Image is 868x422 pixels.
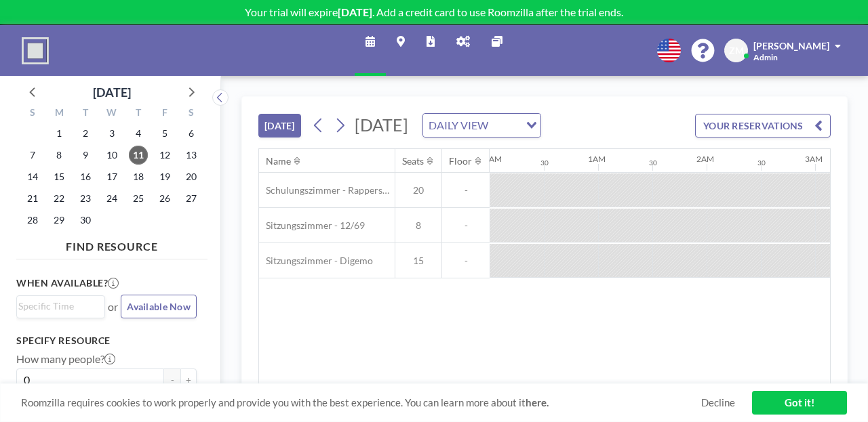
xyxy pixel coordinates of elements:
div: [DATE] [93,83,131,102]
a: Got it! [752,391,847,415]
button: + [180,368,197,392]
label: How many people? [16,352,115,366]
div: S [178,105,204,123]
span: Wednesday, September 3, 2025 [102,124,121,143]
button: Available Now [121,295,197,318]
input: Search for option [492,117,518,134]
span: Tuesday, September 16, 2025 [76,167,95,186]
span: 8 [395,219,441,232]
span: Sitzungszimmer - 12/69 [259,219,365,232]
div: Floor [449,155,472,167]
div: Name [266,155,291,167]
span: 20 [395,184,441,196]
span: Thursday, September 25, 2025 [129,189,148,208]
div: Search for option [17,296,104,316]
span: Wednesday, September 10, 2025 [102,146,121,165]
div: W [99,105,125,123]
span: Tuesday, September 30, 2025 [76,211,95,230]
input: Search for option [18,299,97,314]
div: S [20,105,46,123]
div: T [73,105,99,123]
b: [DATE] [338,5,372,18]
span: Saturday, September 27, 2025 [182,189,201,208]
span: or [108,300,118,314]
span: Monday, September 22, 2025 [50,189,68,208]
span: [DATE] [355,114,408,135]
span: Thursday, September 18, 2025 [129,167,148,186]
div: Search for option [423,114,540,137]
span: Sitzungszimmer - Digemo [259,255,373,267]
div: T [125,105,151,123]
button: [DATE] [258,114,301,138]
span: Wednesday, September 17, 2025 [102,167,121,186]
span: 15 [395,255,441,267]
span: Sunday, September 28, 2025 [23,211,42,230]
span: [PERSON_NAME] [753,40,829,51]
span: Monday, September 29, 2025 [50,211,68,230]
span: Tuesday, September 23, 2025 [76,189,95,208]
span: ZM [729,45,744,57]
span: Friday, September 5, 2025 [155,124,174,143]
span: Sunday, September 21, 2025 [23,189,42,208]
div: 30 [540,159,549,167]
span: Monday, September 15, 2025 [50,167,68,186]
span: Admin [753,52,778,62]
span: Tuesday, September 9, 2025 [76,146,95,165]
span: Monday, September 1, 2025 [50,124,68,143]
div: 12AM [479,154,502,164]
div: 3AM [805,154,823,164]
span: - [442,255,490,267]
div: M [46,105,73,123]
span: Wednesday, September 24, 2025 [102,189,121,208]
span: DAILY VIEW [426,117,491,134]
button: - [164,368,180,392]
span: Available Now [127,301,191,312]
span: Roomzilla requires cookies to work properly and provide you with the best experience. You can lea... [21,396,701,409]
h4: FIND RESOURCE [16,234,208,253]
span: Monday, September 8, 2025 [50,146,68,165]
div: 30 [757,159,766,167]
span: - [442,219,490,232]
span: Tuesday, September 2, 2025 [76,124,95,143]
span: Thursday, September 4, 2025 [129,124,148,143]
h3: Specify resource [16,335,197,347]
div: F [151,105,178,123]
span: Saturday, September 6, 2025 [182,124,201,143]
a: Decline [701,396,735,409]
span: Friday, September 12, 2025 [155,146,174,165]
span: Friday, September 19, 2025 [155,167,174,186]
span: Saturday, September 20, 2025 [182,167,201,186]
div: 1AM [588,154,606,164]
button: YOUR RESERVATIONS [695,114,831,138]
a: here. [526,396,549,408]
span: - [442,184,490,196]
span: Friday, September 26, 2025 [155,189,174,208]
span: Thursday, September 11, 2025 [129,146,148,165]
div: 2AM [696,154,714,164]
span: Sunday, September 7, 2025 [23,146,42,165]
div: 30 [649,159,657,167]
div: Seats [402,155,424,167]
img: organization-logo [22,37,49,64]
span: Saturday, September 13, 2025 [182,146,201,165]
span: Sunday, September 14, 2025 [23,167,42,186]
span: Schulungszimmer - Rapperswil [259,184,395,196]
